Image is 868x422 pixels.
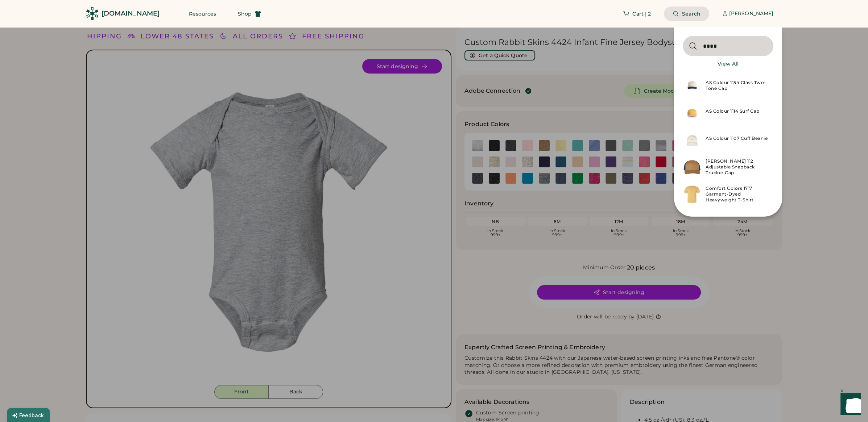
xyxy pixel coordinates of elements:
[706,135,769,145] div: AS Colour 1107 Cuff Beanie
[683,72,701,99] img: 1154_CLASS_TWO-TONE_CAP_NATURAL_NAVY_FRONT__67613.jpg
[683,154,701,181] img: 112
[706,185,769,203] div: Comfort Colors 1717 Garment-Dyed Heavyweight T-Shirt
[180,7,225,21] button: Resources
[706,158,769,176] div: [PERSON_NAME] 112 Adjustable Snapback Trucker Cap
[729,10,773,17] div: [PERSON_NAME]
[632,11,651,16] span: Cart | 2
[683,181,701,208] img: 1717-Mustard-Front.jpg
[706,108,769,117] div: AS Colour 1114 Surf Cap
[664,7,709,21] button: Search
[834,389,865,421] iframe: Front Chat
[102,9,160,18] div: [DOMAIN_NAME]
[683,126,701,154] img: 1107-Ecru-Front.jpg
[706,80,769,91] div: AS Colour 1154 Class Two-Tone Cap
[718,60,739,68] div: View All
[682,11,700,16] span: Search
[86,7,99,20] img: Rendered Logo - Screens
[614,7,660,21] button: Cart | 2
[229,7,270,21] button: Shop
[683,99,701,126] img: 1114-Sunset-Front
[238,11,252,16] span: Shop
